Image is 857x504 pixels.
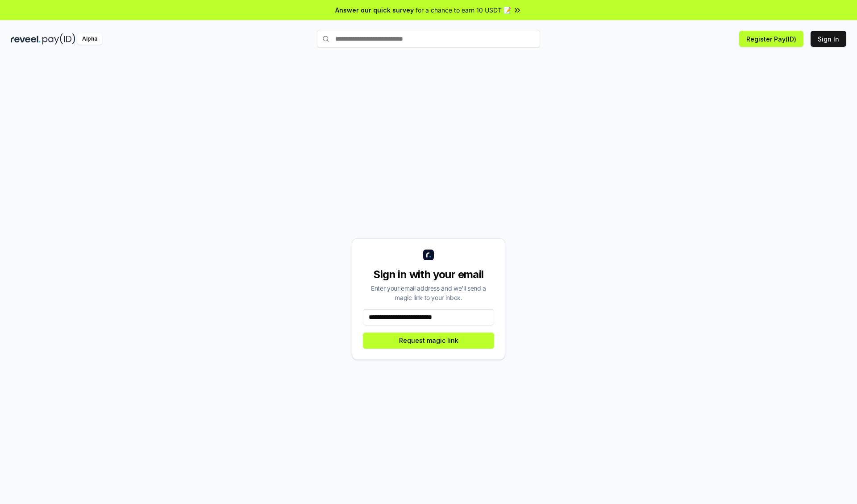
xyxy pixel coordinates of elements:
img: pay_id [42,33,75,45]
button: Request magic link [363,333,494,349]
div: Alpha [77,33,102,45]
img: reveel_dark [11,33,41,45]
button: Register Pay(ID) [739,31,803,47]
button: Sign In [811,31,846,47]
div: Enter your email address and we’ll send a magic link to your inbox. [363,283,494,302]
span: for a chance to earn 10 USDT 📝 [416,5,511,15]
span: Answer our quick survey [335,5,414,15]
div: Sign in with your email [363,267,494,282]
img: logo_small [423,250,434,260]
